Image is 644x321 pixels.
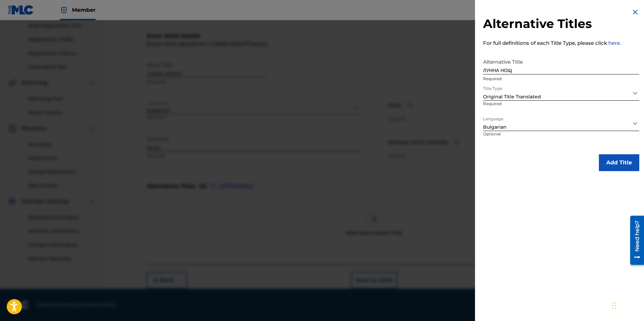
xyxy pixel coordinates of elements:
iframe: Resource Center [625,213,644,267]
img: MLC Logo [8,5,34,15]
p: For full definitions of each Title Type, please click [483,39,639,47]
p: Required [483,101,526,116]
h2: Alternative Titles [483,16,639,31]
div: Плъзни [612,295,616,316]
a: here. [608,40,621,46]
button: Add Title [599,154,639,171]
div: Джаджи за чат [610,289,644,321]
p: Required [483,76,639,82]
p: Optional [483,131,534,146]
span: Member [72,6,96,14]
iframe: Chat Widget [610,289,644,321]
img: Top Rightsholder [60,6,68,14]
